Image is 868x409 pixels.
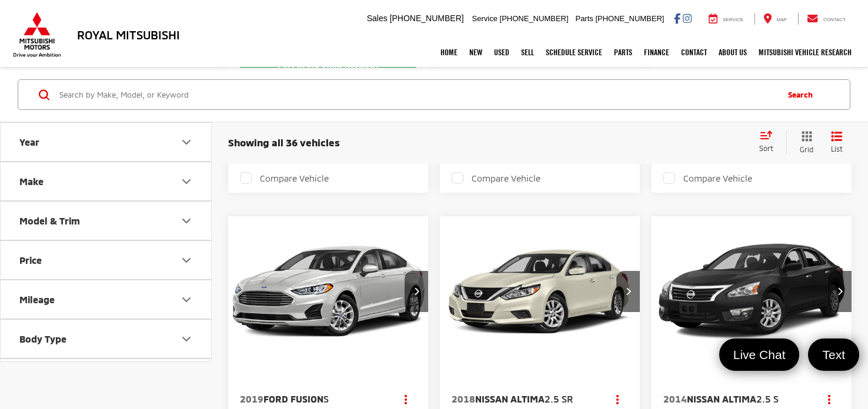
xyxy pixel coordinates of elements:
div: 2019 Ford Fusion S 0 [228,216,429,367]
span: Text [816,347,851,363]
a: About Us [713,38,753,67]
img: 2014 Nissan Altima 2.5 S [651,216,853,367]
div: Body Type [19,333,66,344]
button: Actions [607,388,628,409]
div: 2018 Nissan Altima 2.5 SR 0 [439,216,641,367]
span: 2018 [452,393,475,404]
span: Live Chat [727,347,792,363]
a: 2018 Nissan Altima 2.5 SR2018 Nissan Altima 2.5 SR2018 Nissan Altima 2.5 SR2018 Nissan Altima 2.5 SR [439,216,641,367]
a: Used [488,38,515,67]
div: Mileage [19,294,55,305]
label: Compare Vehicle [240,172,329,184]
a: 2019Ford FusionS [240,393,384,405]
a: Text [808,338,859,371]
span: Sort [759,144,773,152]
button: Model & TrimModel & Trim [1,202,212,240]
span: [PHONE_NUMBER] [390,14,464,23]
div: Year [179,135,193,149]
span: Ford Fusion [263,393,323,404]
a: New [463,38,488,67]
span: dropdown dots [405,394,407,404]
span: S [323,393,329,404]
span: Service [472,14,498,23]
div: Price [19,254,42,266]
button: Search [776,80,830,109]
img: 2018 Nissan Altima 2.5 SR [439,216,641,367]
a: Service [700,13,752,25]
div: Make [19,176,44,187]
button: Actions [819,388,840,409]
a: Home [435,38,463,67]
span: Sales [367,14,388,23]
span: Showing all 36 vehicles [228,136,340,148]
span: 2019 [240,393,263,404]
div: 2014 Nissan Altima 2.5 S 0 [651,216,853,367]
a: Mitsubishi Vehicle Research [753,38,857,67]
span: 2014 [663,393,687,404]
span: 2.5 SR [545,393,573,404]
label: Compare Vehicle [663,172,752,184]
button: MileageMileage [1,280,212,319]
span: List [831,144,843,154]
a: 2019 Ford Fusion S2019 Ford Fusion S2019 Ford Fusion S2019 Ford Fusion S [228,216,429,367]
span: Parts [575,14,593,23]
a: Contact [798,13,854,25]
label: Compare Vehicle [452,172,540,184]
span: [PHONE_NUMBER] [595,14,664,23]
img: 2019 Ford Fusion S [228,216,429,367]
a: Facebook: Click to visit our Facebook page [674,14,680,23]
div: Model & Trim [179,213,193,227]
span: dropdown dots [616,394,619,404]
input: Search by Make, Model, or Keyword [58,81,776,109]
a: Sell [515,38,540,67]
a: 2014Nissan Altima2.5 S [663,393,807,405]
a: Schedule Service: Opens in a new tab [540,38,608,67]
img: Mitsubishi [11,12,64,58]
div: Year [19,136,39,147]
button: MakeMake [1,162,212,200]
a: Live Chat [719,338,800,371]
span: [PHONE_NUMBER] [500,14,569,23]
div: Price [179,253,193,267]
span: Grid [800,145,813,155]
button: PricePrice [1,241,212,279]
button: Actions [396,388,416,409]
button: Next image [616,271,640,312]
button: Body TypeBody Type [1,320,212,358]
button: YearYear [1,123,212,161]
a: Map [755,13,796,25]
span: Map [777,17,787,22]
div: Mileage [179,292,193,306]
span: Contact [823,17,846,22]
button: List View [822,130,852,155]
span: dropdown dots [828,394,830,404]
a: Contact [675,38,713,67]
span: 2.5 S [756,393,779,404]
button: Grid View [786,130,822,155]
span: Nissan Altima [475,393,545,404]
a: 2018Nissan Altima2.5 SR [452,393,596,405]
a: 2014 Nissan Altima 2.5 S2014 Nissan Altima 2.5 S2014 Nissan Altima 2.5 S2014 Nissan Altima 2.5 S [651,216,853,367]
a: Instagram: Click to visit our Instagram page [683,14,692,23]
button: Next image [828,271,852,312]
a: Parts: Opens in a new tab [608,38,638,67]
div: Model & Trim [19,215,80,226]
h3: Royal Mitsubishi [77,28,180,41]
button: Select sort value [753,130,786,154]
button: Color [1,359,212,397]
a: Finance [638,38,675,67]
button: Next image [405,271,428,312]
span: Nissan Altima [687,393,756,404]
span: Service [723,17,743,22]
div: Make [179,174,193,188]
div: Body Type [179,331,193,346]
